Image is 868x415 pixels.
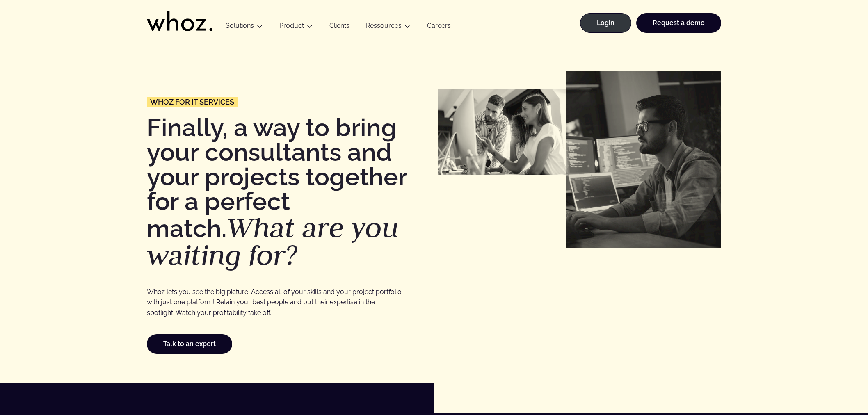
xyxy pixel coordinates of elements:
a: Login [580,13,631,33]
button: Ressources [358,22,419,33]
a: Clients [321,22,358,33]
button: Product [271,22,321,33]
span: Whoz for IT services [150,98,234,106]
img: ESN [438,89,566,175]
a: Product [279,22,304,30]
img: Sociétés numériques [566,71,721,248]
button: Solutions [217,22,271,33]
p: Whoz lets you see the big picture. Access all of your skills and your project portfolio with just... [147,287,402,318]
a: Request a demo [636,13,721,33]
h1: Finally, a way to bring your consultants and your projects together for a perfect match. [147,115,430,269]
a: Ressources [366,22,402,30]
em: What are you waiting for? [147,209,399,273]
a: Talk to an expert [147,334,232,354]
a: Careers [419,22,459,33]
